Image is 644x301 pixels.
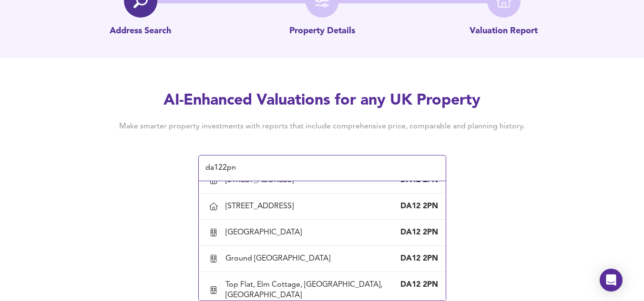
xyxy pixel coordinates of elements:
[470,25,538,38] p: Valuation Report
[225,227,306,238] div: [GEOGRAPHIC_DATA]
[600,269,623,291] div: Open Intercom Messenger
[110,25,171,38] p: Address Search
[400,253,438,264] div: DA12 2PN
[400,227,438,238] div: DA12 2PN
[203,159,428,177] input: Enter a postcode to start...
[225,280,400,301] div: Top Flat, Elm Cottage, [GEOGRAPHIC_DATA], [GEOGRAPHIC_DATA]
[225,253,334,264] div: Ground [GEOGRAPHIC_DATA]
[400,201,438,212] div: DA12 2PN
[105,121,540,132] h4: Make smarter property investments with reports that include comprehensive price, comparable and p...
[400,280,438,290] div: DA12 2PN
[289,25,355,38] p: Property Details
[225,201,297,212] div: [STREET_ADDRESS]
[105,90,540,111] h2: AI-Enhanced Valuations for any UK Property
